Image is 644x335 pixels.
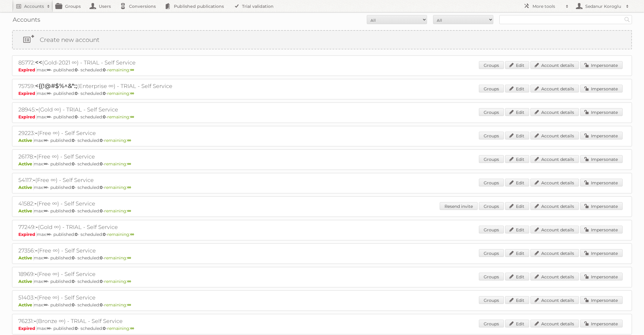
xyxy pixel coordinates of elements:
a: Account details [530,273,579,280]
h2: 51403: (Free ∞) - Self Service [18,294,229,302]
span: remaining: [107,114,134,120]
strong: 0 [100,302,103,308]
span: remaining: [104,208,131,214]
a: Edit [505,226,529,233]
a: Account details [530,202,579,210]
p: max: - published: - scheduled: - [18,232,626,237]
p: max: - published: - scheduled: - [18,326,626,331]
strong: 0 [72,279,75,284]
h2: 77249: (Gold ∞) - TRIAL - Self Service [18,223,229,231]
a: Edit [505,85,529,92]
strong: 0 [100,279,103,284]
span: Active [18,208,34,214]
span: - [34,317,36,324]
a: Groups [479,296,504,304]
h2: Sedanur Koroglu [584,3,623,9]
a: Impersonate [580,155,623,163]
a: Groups [479,85,504,92]
a: Groups [479,61,504,69]
p: max: - published: - scheduled: - [18,91,626,96]
strong: 0 [75,114,78,120]
p: max: - published: - scheduled: - [18,255,626,261]
strong: 0 [72,161,75,167]
span: - [35,247,37,254]
h2: More tools [532,3,563,9]
a: Edit [505,61,529,69]
strong: ∞ [47,67,51,73]
span: - [36,106,38,113]
strong: 0 [72,185,75,190]
a: Groups [479,249,504,257]
a: Edit [505,273,529,280]
strong: 0 [100,185,103,190]
h2: 26178: (Free ∞) - Self Service [18,153,229,161]
strong: ∞ [130,326,134,331]
span: remaining: [104,138,131,143]
span: Expired [18,91,37,96]
a: Account details [530,249,579,257]
span: - [35,294,37,301]
h2: 41582: (Free ∞) - Self Service [18,200,229,208]
strong: ∞ [127,138,131,143]
span: Expired [18,232,37,237]
strong: 0 [75,326,78,331]
p: max: - published: - scheduled: - [18,208,626,214]
strong: 0 [72,302,75,308]
strong: 0 [72,208,75,214]
strong: ∞ [127,185,131,190]
strong: ∞ [130,114,134,120]
strong: ∞ [44,185,48,190]
a: Impersonate [580,85,623,92]
span: Active [18,279,34,284]
span: Active [18,138,34,143]
strong: ∞ [130,232,134,237]
span: - [33,176,35,183]
span: remaining: [104,279,131,284]
a: Edit [505,179,529,186]
strong: 0 [72,138,75,143]
a: Account details [530,132,579,139]
a: Groups [479,273,504,280]
a: Impersonate [580,108,623,116]
a: Impersonate [580,202,623,210]
span: remaining: [104,255,131,261]
span: Active [18,161,34,167]
strong: ∞ [47,114,51,120]
a: Edit [505,132,529,139]
a: Groups [479,179,504,186]
a: Edit [505,202,529,210]
a: Impersonate [580,179,623,186]
h2: Accounts [24,3,44,9]
span: remaining: [104,161,131,167]
strong: 0 [100,255,103,261]
h2: 27356: (Free ∞) - Self Service [18,247,229,255]
span: <{(!@#$%^&*:; [35,82,77,89]
a: Resend invite [440,202,478,210]
strong: 0 [103,67,106,73]
span: Active [18,255,34,261]
a: Edit [505,249,529,257]
p: max: - published: - scheduled: - [18,279,626,284]
h2: 29223: (Free ∞) - Self Service [18,129,229,137]
span: remaining: [107,67,134,73]
strong: 0 [75,67,78,73]
h2: 18969: (Free ∞) - Self Service [18,270,229,278]
a: Impersonate [580,296,623,304]
a: Impersonate [580,226,623,233]
strong: 0 [103,326,106,331]
a: Impersonate [580,249,623,257]
p: max: - published: - scheduled: - [18,161,626,167]
span: Expired [18,114,37,120]
a: Groups [479,108,504,116]
span: remaining: [107,91,134,96]
span: << [35,59,42,66]
strong: 0 [100,138,103,143]
span: Active [18,185,34,190]
strong: 0 [75,91,78,96]
span: - [35,270,37,277]
strong: ∞ [44,161,48,167]
strong: ∞ [44,302,48,308]
strong: ∞ [130,67,134,73]
span: Active [18,302,34,308]
a: Account details [530,108,579,116]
